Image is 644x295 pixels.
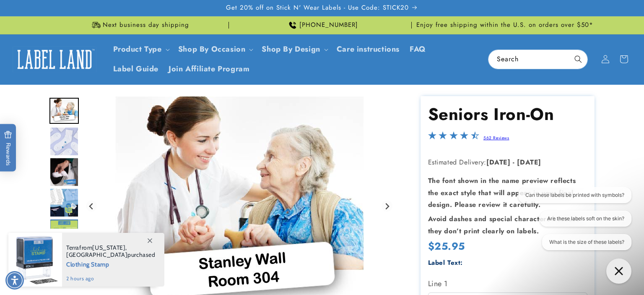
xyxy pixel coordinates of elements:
[337,44,400,54] span: Care instructions
[164,59,254,79] a: Join Affiliate Program
[4,131,12,165] span: Rewards
[66,251,127,258] span: [GEOGRAPHIC_DATA]
[49,96,79,125] div: Go to slide 2
[602,256,636,287] iframe: Gorgias live chat messenger
[178,44,246,54] span: Shop By Occasion
[113,64,159,74] span: Label Guide
[49,127,79,156] img: Nursing Home Iron-On - Label Land
[428,239,465,253] span: $25.95
[66,244,156,258] span: from , purchased
[332,39,405,59] a: Care instructions
[428,157,587,169] p: Estimated Delivery:
[49,16,229,34] div: Announcement
[226,4,409,12] span: Get 20% off on Stick N' Wear Labels - Use Code: STICK20
[49,219,79,248] div: Go to slide 6
[262,44,320,55] a: Shop By Design
[169,64,249,74] span: Join Affiliate Program
[86,201,97,212] button: Previous slide
[428,176,576,210] strong: The font shown in the name preview reflects the exact style that will appear in your final design...
[66,258,156,269] span: Clothing Stamp
[299,21,358,29] span: [PHONE_NUMBER]
[173,39,257,59] summary: Shop By Occasion
[415,16,595,34] div: Announcement
[428,277,587,290] label: Line 1
[428,103,587,125] h1: Seniors Iron-On
[66,275,156,282] span: 2 hours ago
[108,59,164,79] a: Label Guide
[569,50,587,68] button: Search
[410,44,426,54] span: FAQ
[108,39,173,59] summary: Product Type
[113,44,162,55] a: Product Type
[483,135,509,141] a: 562 Reviews - open in a new tab
[486,157,511,167] strong: [DATE]
[257,39,331,59] summary: Shop By Design
[428,133,479,143] span: 4.4-star overall rating
[49,98,79,124] img: Nurse with an elderly woman and an iron on label
[405,39,431,59] a: FAQ
[5,271,24,290] div: Accessibility Menu
[416,21,593,29] span: Enjoy free shipping within the U.S. on orders over $50*
[513,157,515,167] strong: -
[92,244,125,251] span: [US_STATE]
[506,187,636,257] iframe: Gorgias live chat conversation starters
[428,258,463,267] label: Label Text:
[232,16,412,34] div: Announcement
[49,219,79,248] img: Nursing Home Iron-On - Label Land
[49,127,79,156] div: Go to slide 3
[382,201,393,212] button: Next slide
[66,244,79,251] span: Terra
[13,46,96,72] img: Label Land
[517,157,541,167] strong: [DATE]
[103,21,189,29] span: Next business day shipping
[49,188,79,217] img: Nursing Home Iron-On - Label Land
[49,157,79,187] div: Go to slide 4
[10,43,100,76] a: Label Land
[428,214,580,236] strong: Avoid dashes and special characters because they don’t print clearly on labels.
[49,188,79,217] div: Go to slide 5
[49,157,79,187] img: Nursing Home Iron-On - Label Land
